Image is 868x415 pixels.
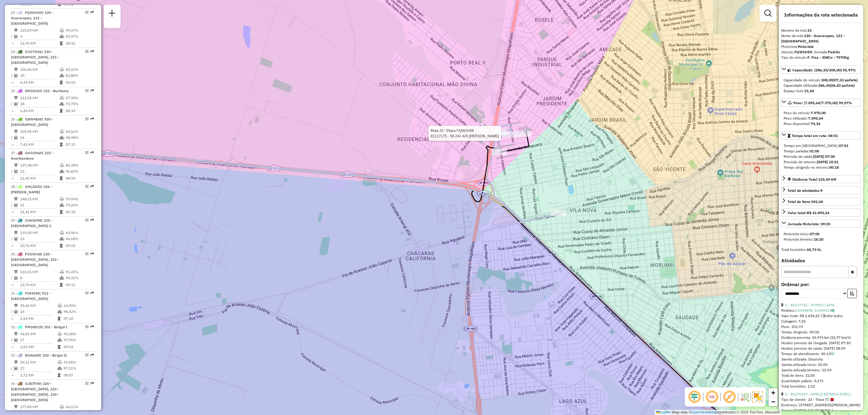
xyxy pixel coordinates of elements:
td: 82,21% [65,67,94,73]
td: = [11,108,14,114]
i: % de utilização do peso [60,96,64,100]
i: % de utilização do peso [60,68,64,71]
i: % de utilização da cubagem [60,102,64,106]
td: / [11,365,14,371]
td: = [11,282,14,288]
td: 97,70% [63,337,94,343]
div: Previsão de saída: [784,154,858,159]
em: Opções [85,218,89,222]
td: / [11,168,14,174]
strong: 9 [820,188,822,193]
strong: (06,82 pallets) [830,83,855,88]
td: 20 [20,73,59,79]
div: Previsão de retorno: [784,159,858,165]
a: Nova sessão e pesquisa [106,7,118,21]
a: 12448898, 12449413 [796,308,834,313]
i: % de utilização do peso [58,332,62,336]
i: % de utilização da cubagem [58,338,62,342]
td: / [11,236,14,242]
i: Distância Total [14,197,18,201]
a: OpenStreetMap [691,410,717,414]
i: Total de Atividades [14,170,18,173]
i: Total de Atividades [14,338,18,342]
td: 12 [20,168,59,174]
span: | 226 - [PERSON_NAME] [11,184,52,194]
i: % de utilização da cubagem [60,74,64,77]
em: Opções [85,50,89,53]
i: % de utilização da cubagem [60,170,64,173]
td: 07:10 [63,316,94,322]
div: Capacidade: (286,35/308,00) 92,97% [781,75,861,96]
td: 103,95 KM [20,129,59,135]
span: 27 - [11,151,53,161]
td: 65,96% [65,230,94,236]
span: 25 - [11,89,69,93]
i: Distância Total [14,270,18,274]
td: 93,55% [63,359,94,365]
div: Total de itens: 32,00 [781,373,861,378]
td: 125,59 KM [20,27,59,33]
a: Capacidade: (286,35/308,00) 92,97% [781,66,861,74]
span: 23 - [11,10,53,26]
div: Pedidos: [781,308,861,313]
span: FVG0C68 [25,252,41,256]
i: Total de Atividades [14,367,18,370]
i: Total de Atividades [14,203,18,207]
div: Peso: (7.895,64/7.970,00) 99,07% [781,108,861,129]
span: GJO7G56 [25,49,42,54]
td: 7,42 KM [20,142,59,148]
i: Tempo total em rota [60,176,63,180]
i: % de utilização do peso [60,29,64,32]
i: Distância Total [14,332,18,336]
td: 09:02 [63,344,94,350]
td: 67,30% [65,95,94,101]
a: Peso: (7.895,64/7.970,00) 99,07% [781,98,861,107]
span: 33 - [11,353,67,357]
a: Exibir filtros [762,7,774,19]
td: 91,45% [65,269,94,275]
strong: R$ 43.895,53 [807,211,829,215]
td: 42,65 KM [20,331,57,337]
td: 2,51 KM [20,344,57,350]
div: Número da rota: [781,28,861,33]
td: 96,83% [65,168,94,174]
td: / [11,33,14,39]
td: / [11,275,14,281]
td: 13 [20,236,59,242]
td: 148,32 KM [20,196,59,202]
i: Total de Atividades [14,237,18,241]
div: Capacidade do veículo: [784,77,858,83]
i: Observações [831,309,834,312]
em: Opções [85,353,89,357]
div: Motorista término: [784,237,858,242]
div: Valor total: R$ 1.654,32 [781,313,861,319]
td: 08:54 [65,175,94,181]
i: % de utilização do peso [60,270,64,274]
span: CUK5H98 [25,218,41,223]
strong: Motorista [798,44,814,49]
div: Espaço livre: [784,88,858,94]
span: | Jornada: [812,50,840,54]
span: GHL2D29 [25,184,41,189]
em: Rota exportada [90,252,94,256]
em: Rota exportada [90,151,94,154]
i: % de utilização do peso [60,130,64,133]
strong: 286,35 [818,83,830,88]
td: = [11,142,14,148]
strong: 01:00 [810,149,819,153]
td: 90,31% [65,275,94,281]
strong: 23 [807,28,812,33]
em: Rota exportada [90,89,94,92]
i: Tempo total em rota [60,81,63,84]
em: Opções [85,291,89,295]
span: | 220 - [GEOGRAPHIC_DATA], 223 - [GEOGRAPHIC_DATA] [11,252,59,267]
span: DMJ8J69 [25,89,41,93]
td: 11,45 KM [20,175,59,181]
td: 98,98% [65,135,94,141]
span: + [771,389,775,396]
div: Valor total: [788,210,829,216]
i: Distância Total [14,130,18,133]
i: Tempo total em rota [60,42,63,45]
td: 92,97% [65,33,94,39]
i: Tempo total em rota [58,317,61,320]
